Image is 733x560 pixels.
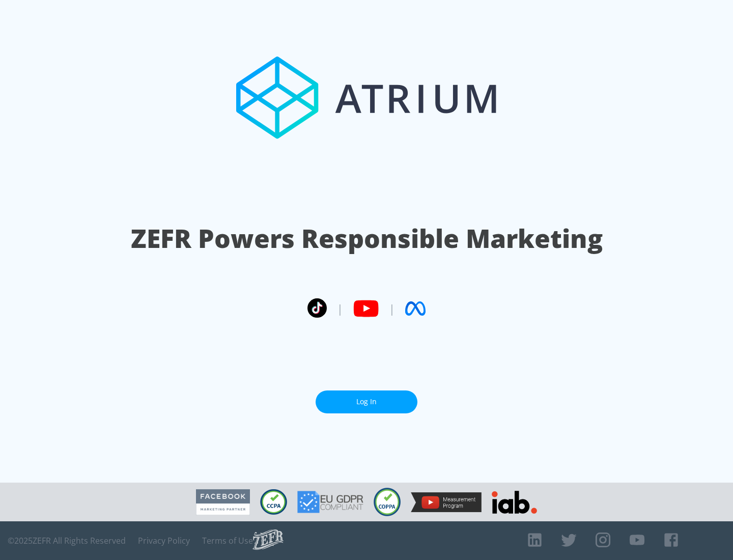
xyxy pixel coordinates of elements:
h1: ZEFR Powers Responsible Marketing [131,221,603,256]
span: | [389,301,395,316]
a: Terms of Use [202,536,253,546]
a: Privacy Policy [138,536,190,546]
img: Facebook Marketing Partner [196,489,250,515]
a: Log In [316,390,417,413]
img: IAB [492,491,537,514]
img: YouTube Measurement Program [411,492,482,512]
img: GDPR Compliant [297,491,363,513]
img: COPPA Compliant [374,488,401,516]
span: | [337,301,343,316]
span: © 2025 ZEFR All Rights Reserved [8,536,126,546]
img: CCPA Compliant [260,489,287,515]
